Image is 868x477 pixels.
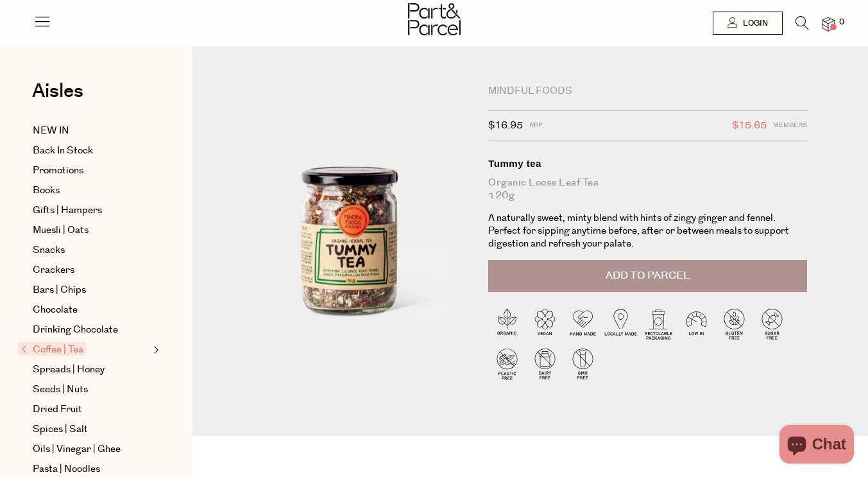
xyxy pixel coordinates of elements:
[231,85,469,366] img: Tummy tea
[33,183,60,198] span: Books
[488,85,807,98] div: Mindful Foods
[33,282,149,298] a: Bars | Chips
[33,362,149,377] a: Spreads | Honey
[33,422,88,437] span: Spices | Salt
[488,177,807,202] div: Organic Loose Leaf Tea 120g
[33,183,149,198] a: Books
[33,302,78,318] span: Chocolate
[488,260,807,292] button: Add to Parcel
[732,117,767,134] span: $15.65
[33,282,86,298] span: Bars | Chips
[33,163,83,178] span: Promotions
[33,263,74,278] span: Crackers
[33,163,149,178] a: Promotions
[33,442,121,457] span: Oils | Vinegar | Ghee
[33,302,149,318] a: Chocolate
[488,117,523,134] span: $16.95
[33,223,89,238] span: Muesli | Oats
[33,462,100,477] span: Pasta | Noodles
[776,425,858,467] inbox-online-store-chat: Shopify online store chat
[488,157,807,170] div: Tummy tea
[33,223,149,238] a: Muesli | Oats
[564,305,602,343] img: P_P-ICONS-Live_Bec_V11_Handmade.svg
[33,422,149,437] a: Spices | Salt
[526,305,564,343] img: P_P-ICONS-Live_Bec_V11_Vegan.svg
[33,442,149,457] a: Oils | Vinegar | Ghee
[33,123,149,139] a: NEW IN
[150,342,159,358] button: Expand/Collapse Coffee | Tea
[32,82,83,114] a: Aisles
[33,402,149,417] a: Dried Fruit
[713,12,783,35] a: Login
[33,243,65,258] span: Snacks
[488,345,526,383] img: P_P-ICONS-Live_Bec_V11_Plastic_Free.svg
[529,117,543,134] span: RRP
[33,263,149,278] a: Crackers
[408,3,461,35] img: Part&Parcel
[33,382,88,397] span: Seeds | Nuts
[715,305,753,343] img: P_P-ICONS-Live_Bec_V11_Gluten_Free.svg
[602,305,640,343] img: P_P-ICONS-Live_Bec_V11_Locally_Made_2.svg
[836,17,847,28] span: 0
[822,17,835,31] a: 0
[33,322,118,338] span: Drinking Chocolate
[18,342,87,356] span: Coffee | Tea
[33,402,82,417] span: Dried Fruit
[740,18,768,29] span: Login
[33,322,149,338] a: Drinking Chocolate
[606,268,690,283] span: Add to Parcel
[640,305,677,343] img: P_P-ICONS-Live_Bec_V11_Recyclable_Packaging.svg
[33,203,102,218] span: Gifts | Hampers
[677,305,715,343] img: P_P-ICONS-Live_Bec_V11_Low_Gi.svg
[33,243,149,258] a: Snacks
[488,305,526,343] img: P_P-ICONS-Live_Bec_V11_Organic.svg
[33,362,105,377] span: Spreads | Honey
[33,382,149,397] a: Seeds | Nuts
[33,203,149,218] a: Gifts | Hampers
[33,123,69,139] span: NEW IN
[753,305,791,343] img: P_P-ICONS-Live_Bec_V11_Sugar_Free.svg
[773,117,807,134] span: Members
[564,345,602,383] img: P_P-ICONS-Live_Bec_V11_GMO_Free.svg
[526,345,564,383] img: P_P-ICONS-Live_Bec_V11_Dairy_Free.svg
[33,462,149,477] a: Pasta | Noodles
[21,342,149,358] a: Coffee | Tea
[32,77,83,105] span: Aisles
[33,143,149,159] a: Back In Stock
[33,143,93,159] span: Back In Stock
[488,212,807,250] p: A naturally sweet, minty blend with hints of zingy ginger and fennel. Perfect for sipping anytime...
